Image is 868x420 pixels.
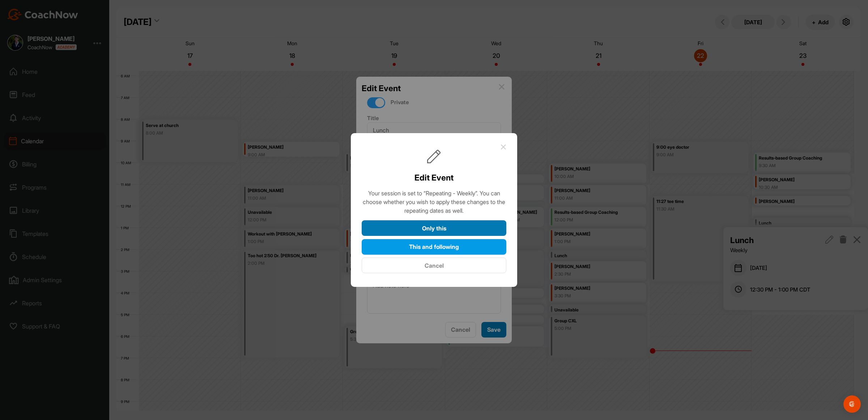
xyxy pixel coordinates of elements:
[362,239,506,255] button: This and following
[362,220,506,236] button: Only this
[414,171,454,184] h2: Edit Event
[362,258,506,273] button: Cancel
[843,395,861,413] div: Open Intercom Messenger
[362,189,506,215] div: Your session is set to “Repeating - Weekly”. You can choose whether you wish to apply these chang...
